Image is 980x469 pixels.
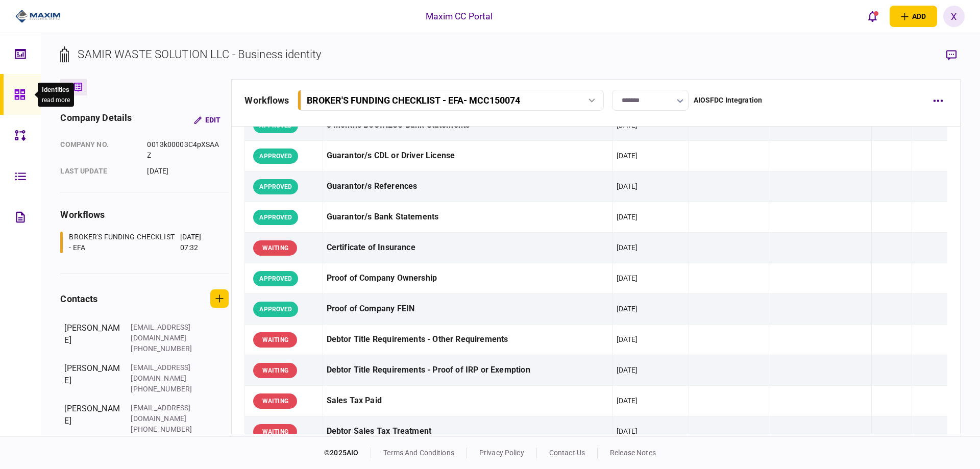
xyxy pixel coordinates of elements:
[862,6,884,27] button: open notifications list
[244,93,289,107] div: workflows
[131,343,197,354] div: [PHONE_NUMBER]
[60,166,137,177] div: last update
[253,210,298,225] div: APPROVED
[131,384,197,394] div: [PHONE_NUMBER]
[253,424,297,439] div: WAITING
[60,139,137,161] div: company no.
[131,322,197,343] div: [EMAIL_ADDRESS][DOMAIN_NAME]
[943,6,965,27] button: X
[610,449,656,457] a: release notes
[131,403,197,424] div: [EMAIL_ADDRESS][DOMAIN_NAME]
[298,90,604,111] button: BROKER'S FUNDING CHECKLIST - EFA- MCC150074
[327,175,609,198] div: Guarantor/s References
[131,424,197,435] div: [PHONE_NUMBER]
[60,232,216,253] a: BROKER'S FUNDING CHECKLIST - EFA[DATE] 07:32
[617,396,638,406] div: [DATE]
[327,298,609,320] div: Proof of Company FEIN
[327,389,609,412] div: Sales Tax Paid
[253,302,298,317] div: APPROVED
[617,334,638,344] div: [DATE]
[327,267,609,290] div: Proof of Company Ownership
[60,208,229,221] div: workflows
[186,111,229,129] button: Edit
[253,179,298,194] div: APPROVED
[42,85,70,95] div: Identities
[78,46,321,63] div: SAMIR WASTE SOLUTION LLC - Business identity
[64,362,120,394] div: [PERSON_NAME]
[253,363,297,378] div: WAITING
[617,304,638,314] div: [DATE]
[324,448,371,458] div: © 2025 AIO
[617,273,638,283] div: [DATE]
[617,365,638,375] div: [DATE]
[69,232,177,253] div: BROKER'S FUNDING CHECKLIST - EFA
[327,359,609,382] div: Debtor Title Requirements - Proof of IRP or Exemption
[180,232,216,253] div: [DATE] 07:32
[64,322,120,354] div: [PERSON_NAME]
[253,240,297,256] div: WAITING
[147,166,221,177] div: [DATE]
[307,95,520,106] div: BROKER'S FUNDING CHECKLIST - EFA - MCC150074
[617,151,638,161] div: [DATE]
[327,236,609,259] div: Certificate of Insurance
[327,206,609,229] div: Guarantor/s Bank Statements
[147,139,221,161] div: 0013k00003C4pXSAAZ
[327,420,609,443] div: Debtor Sales Tax Treatment
[617,212,638,222] div: [DATE]
[617,426,638,436] div: [DATE]
[42,96,70,104] button: read more
[694,95,763,106] div: AIOSFDC Integration
[383,449,454,457] a: terms and conditions
[479,449,524,457] a: privacy policy
[327,328,609,351] div: Debtor Title Requirements - Other Requirements
[426,10,493,23] div: Maxim CC Portal
[60,111,132,129] div: company details
[253,149,298,164] div: APPROVED
[253,332,297,348] div: WAITING
[327,144,609,167] div: Guarantor/s CDL or Driver License
[890,6,937,27] button: open adding identity options
[131,362,197,384] div: [EMAIL_ADDRESS][DOMAIN_NAME]
[253,271,298,286] div: APPROVED
[549,449,585,457] a: contact us
[60,292,97,306] div: contacts
[617,242,638,253] div: [DATE]
[64,403,120,435] div: [PERSON_NAME]
[15,9,61,24] img: client company logo
[617,181,638,191] div: [DATE]
[253,393,297,409] div: WAITING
